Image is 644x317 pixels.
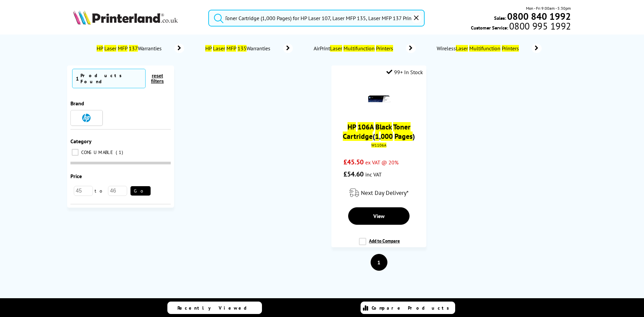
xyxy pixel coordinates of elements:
[456,45,468,52] mark: Laser
[471,23,571,31] span: Customer Service:
[343,158,364,166] span: £45.50
[375,122,392,131] mark: Black
[372,305,453,311] span: Compare Products
[343,122,415,141] a: HP 106A Black Toner Cartridge(1,000 Pages)
[348,207,410,225] a: View
[386,69,423,75] div: 99+ In Stock
[436,45,522,52] span: Wireless
[82,114,91,122] img: HP
[116,149,125,155] span: 1
[343,170,364,178] span: £54.60
[526,5,571,11] span: Mon - Fri 9:00am - 5:30pm
[70,173,82,179] span: Price
[335,183,423,202] div: modal_delivery
[373,213,385,219] span: View
[361,302,455,314] a: Compare Products
[177,305,254,311] span: Recently Viewed
[393,122,411,131] mark: Toner
[96,45,164,52] span: Warranties
[96,44,184,53] a: HP Laser MFP 137Warranties
[129,45,138,52] mark: 137
[371,143,386,148] mark: W1106A
[93,188,108,194] span: to
[80,72,142,85] div: Products Found
[104,45,116,52] mark: Laser
[394,131,413,141] mark: Pages
[108,186,127,196] input: 46
[167,302,262,314] a: Recently Viewed
[506,13,571,19] a: 0800 840 1992
[365,171,382,178] span: inc VAT
[508,23,571,29] span: 0800 995 1992
[74,186,93,196] input: 45
[494,15,506,21] span: Sales:
[359,238,400,251] label: Add to Compare
[118,45,127,52] mark: MFP
[469,45,500,52] mark: Multifunction
[376,45,393,52] mark: Printers
[313,45,396,52] span: AirPrint
[237,45,247,52] mark: 135
[381,131,393,141] mark: 000
[204,44,293,53] a: HP Laser MFP 135Warranties
[146,73,169,84] button: reset filters
[313,44,416,53] a: AirPrintLaser Multifunction Printers
[436,44,542,53] a: WirelessLaser Multifunction Printers
[375,131,379,141] mark: 1
[507,10,571,22] b: 0800 840 1992
[73,10,178,25] img: Printerland Logo
[76,75,79,82] span: 1
[73,10,200,26] a: Printerland Logo
[79,149,115,155] span: CONSUMABLE
[343,131,373,141] mark: Cartridge
[70,138,92,145] span: Category
[502,45,519,52] mark: Printers
[97,45,103,52] mark: HP
[72,149,78,156] input: CONSUMABLE 1
[343,45,375,52] mark: Multifunction
[347,122,356,131] mark: HP
[367,87,391,111] img: HP-106A-Black-Small.gif
[204,45,273,52] span: Warranties
[70,100,84,107] span: Brand
[205,45,212,52] mark: HP
[213,45,225,52] mark: Laser
[361,189,409,197] span: Next Day Delivery*
[365,159,398,166] span: ex VAT @ 20%
[226,45,236,52] mark: MFP
[358,122,374,131] mark: 106A
[208,10,425,27] input: Search product or brand
[130,186,151,196] button: Go
[330,45,342,52] mark: Laser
